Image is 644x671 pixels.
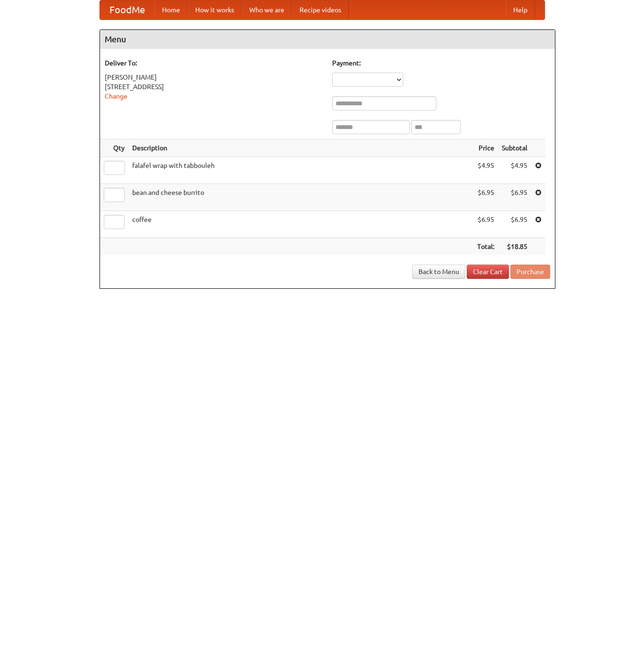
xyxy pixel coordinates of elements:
[105,82,323,92] div: [STREET_ADDRESS]
[506,0,535,19] a: Help
[412,265,465,279] a: Back to Menu
[100,30,555,49] h4: Menu
[473,184,498,211] td: $6.95
[128,139,473,157] th: Description
[105,73,323,82] div: [PERSON_NAME]
[473,211,498,238] td: $6.95
[467,265,509,279] a: Clear Cart
[510,265,550,279] button: Purchase
[154,0,188,19] a: Home
[292,0,349,19] a: Recipe videos
[498,157,531,184] td: $4.95
[128,184,473,211] td: bean and cheese burrito
[128,211,473,238] td: coffee
[128,157,473,184] td: falafel wrap with tabbouleh
[498,238,531,256] th: $18.85
[498,139,531,157] th: Subtotal
[100,0,154,19] a: FoodMe
[105,92,127,100] a: Change
[100,139,128,157] th: Qty
[498,211,531,238] td: $6.95
[105,58,323,68] h5: Deliver To:
[473,238,498,256] th: Total:
[498,184,531,211] td: $6.95
[188,0,242,19] a: How it works
[332,58,550,68] h5: Payment:
[242,0,292,19] a: Who we are
[473,139,498,157] th: Price
[473,157,498,184] td: $4.95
